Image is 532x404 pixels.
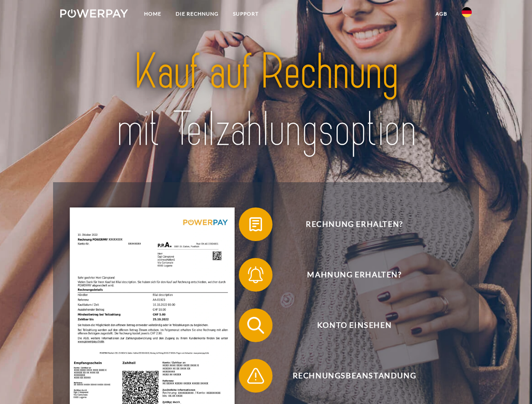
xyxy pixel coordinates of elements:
img: de [462,7,472,17]
a: SUPPORT [226,6,266,21]
span: Rechnung erhalten? [251,207,457,241]
img: qb_bill.svg [245,214,266,235]
button: Rechnung erhalten? [239,207,458,241]
span: Rechnungsbeanstandung [251,359,457,393]
img: qb_bell.svg [245,264,266,285]
button: Mahnung erhalten? [239,258,458,292]
button: Rechnungsbeanstandung [239,359,458,393]
a: agb [428,6,454,21]
img: title-powerpay_de.svg [80,40,452,161]
img: qb_warning.svg [245,365,266,386]
button: Konto einsehen [239,308,458,342]
a: DIE RECHNUNG [168,6,226,21]
img: logo-powerpay-white.svg [60,9,128,18]
a: Home [137,6,168,21]
span: Konto einsehen [251,308,457,342]
span: Mahnung erhalten? [251,258,457,292]
img: qb_search.svg [245,315,266,336]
